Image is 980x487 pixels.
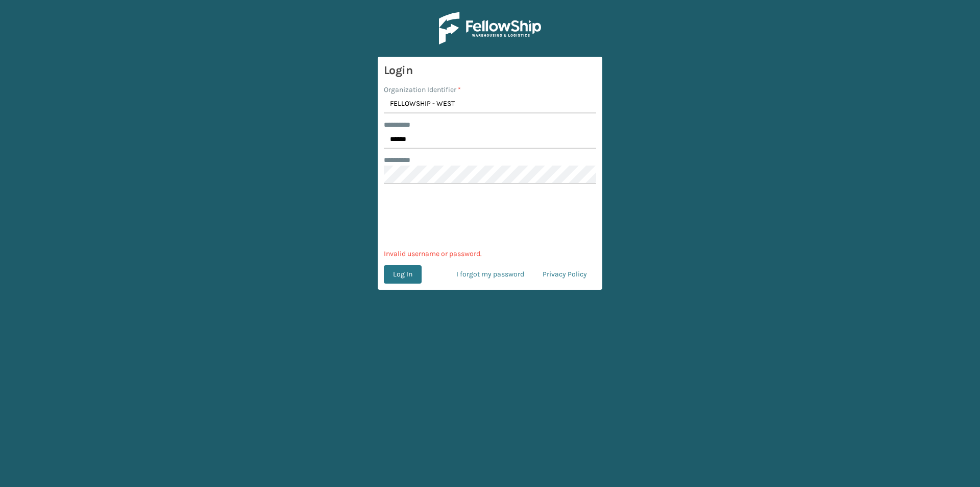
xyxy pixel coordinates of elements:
[447,265,533,284] a: I forgot my password
[533,265,596,284] a: Privacy Policy
[384,248,596,259] p: Invalid username or password.
[412,196,568,236] iframe: reCAPTCHA
[384,84,461,95] label: Organization Identifier
[439,12,541,44] img: Logo
[384,265,422,284] button: Log In
[384,63,596,78] h3: Login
